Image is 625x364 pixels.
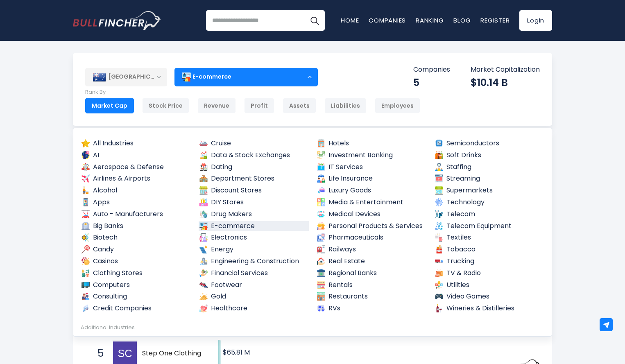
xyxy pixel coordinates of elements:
[434,280,545,290] a: Utilities
[199,280,309,290] a: Footwear
[434,221,545,231] a: Telecom Equipment
[324,98,367,113] div: Liabilities
[316,209,427,219] a: Medical Devices
[81,280,191,290] a: Computers
[81,268,191,278] a: Clothing Stores
[81,162,191,172] a: Aerospace & Defense
[199,150,309,161] a: Data & Stock Exchanges
[81,185,191,196] a: Alcohol
[81,335,191,346] a: Advertising
[453,16,471,25] a: Blog
[81,256,191,267] a: Casinos
[199,244,309,255] a: Energy
[73,11,161,30] a: Go to homepage
[199,256,309,267] a: Engineering & Construction
[434,197,545,208] a: Technology
[471,66,540,74] p: Market Capitalization
[85,89,420,96] p: Rank By
[434,162,545,172] a: Staffing
[316,244,427,255] a: Railways
[81,324,544,331] div: Additional Industries
[199,162,309,172] a: Dating
[434,268,545,278] a: TV & Radio
[316,280,427,290] a: Rentals
[316,292,427,302] a: Restaurants
[81,303,191,314] a: Credit Companies
[316,185,427,196] a: Luxury Goods
[81,233,191,243] a: Biotech
[434,292,545,302] a: Video Games
[341,16,359,25] a: Home
[142,98,189,113] div: Stock Price
[199,303,309,314] a: Healthcare
[316,197,427,208] a: Media & Entertainment
[369,16,406,25] a: Companies
[199,268,309,278] a: Financial Services
[375,98,420,113] div: Employees
[81,197,191,208] a: Apps
[81,221,191,231] a: Big Banks
[316,162,427,172] a: IT Services
[197,98,236,113] div: Revenue
[480,16,510,25] a: Register
[316,256,427,267] a: Real Estate
[199,138,309,149] a: Cruise
[434,138,545,149] a: Semiconductors
[304,10,325,31] button: Search
[199,221,309,231] a: E-commerce
[199,197,309,208] a: DIY Stores
[81,150,191,161] a: AI
[434,335,545,346] a: Renewable Energy
[434,244,545,255] a: Tobacco
[199,335,309,346] a: Farming Supplies
[434,150,545,161] a: Soft Drinks
[223,348,250,357] text: $65.81 M
[316,233,427,243] a: Pharmaceuticals
[199,185,309,196] a: Discount Stores
[316,221,427,231] a: Personal Products & Services
[434,209,545,219] a: Telecom
[316,174,427,184] a: Life Insurance
[283,98,316,113] div: Assets
[316,303,427,314] a: RVs
[434,185,545,196] a: Supermarkets
[316,268,427,278] a: Regional Banks
[434,174,545,184] a: Streaming
[81,209,191,219] a: Auto - Manufacturers
[174,68,318,86] div: E-commerce
[316,138,427,149] a: Hotels
[199,209,309,219] a: Drug Makers
[519,10,552,31] a: Login
[434,233,545,243] a: Textiles
[73,11,161,30] img: Bullfincher logo
[81,244,191,255] a: Candy
[434,256,545,267] a: Trucking
[199,174,309,184] a: Department Stores
[142,349,204,358] span: Step One Clothing
[471,76,540,89] div: $10.14 B
[85,98,134,113] div: Market Cap
[81,138,191,149] a: All Industries
[199,233,309,243] a: Electronics
[81,292,191,302] a: Consulting
[434,303,545,314] a: Wineries & Distilleries
[413,66,450,74] p: Companies
[416,16,444,25] a: Ranking
[85,68,167,86] div: [GEOGRAPHIC_DATA]
[93,346,102,360] span: 5
[316,335,427,346] a: Medical Tools
[199,292,309,302] a: Gold
[413,76,450,89] div: 5
[316,150,427,161] a: Investment Banking
[81,174,191,184] a: Airlines & Airports
[244,98,274,113] div: Profit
